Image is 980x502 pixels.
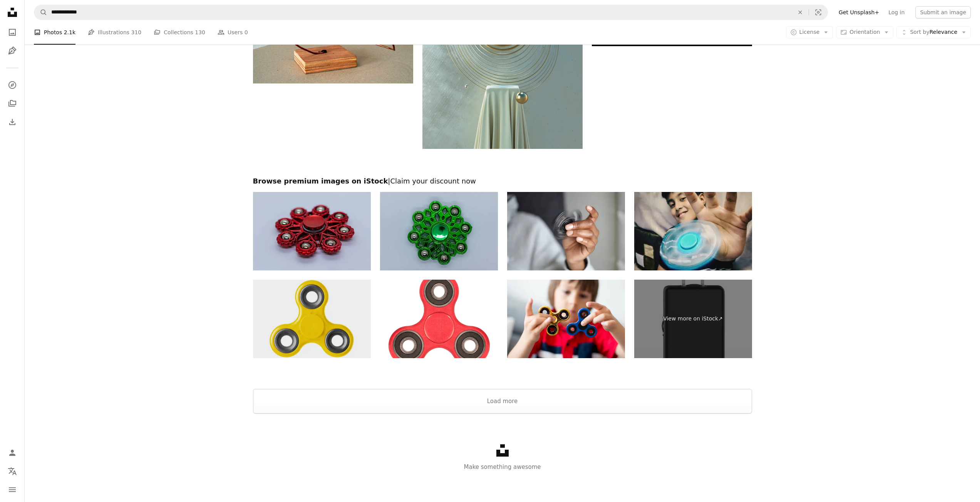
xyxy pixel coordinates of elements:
[5,43,20,58] a: Illustrations
[507,192,625,270] img: Young Boy Teenager Playing With A Fidget Spinner Toy
[253,192,371,270] img: Shiny Red Metal Fidget Spinner with Steel Bearings on White Background.
[834,6,884,18] a: Get Unsplash+
[5,464,20,479] button: Language
[88,20,141,45] a: Illustrations 310
[849,29,880,35] span: Orientation
[195,28,205,37] span: 130
[388,177,476,185] span: | Claim your discount now
[884,6,909,18] a: Log in
[634,280,752,358] a: View more on iStock↗
[154,20,205,45] a: Collections 130
[836,26,893,38] button: Orientation
[5,77,20,93] a: Explore
[5,445,20,460] a: Log in / Sign up
[5,5,20,22] a: Home — Unsplash
[910,28,957,36] span: Relevance
[245,28,248,37] span: 0
[5,96,20,111] a: Collections
[786,26,833,38] button: License
[507,280,625,358] img: Little child, boy, playing with two fidget spinner toys
[34,5,47,20] button: Search Unsplash
[799,29,820,35] span: License
[34,5,828,20] form: Find visuals sitewide
[253,389,752,414] button: Load more
[25,462,980,472] p: Make something awesome
[253,280,371,358] img: Toy spinner
[5,114,20,130] a: Download History
[253,177,752,186] h2: Browse premium images on iStock
[910,29,929,35] span: Sort by
[380,280,498,358] img: Red Fidget Spinner
[915,6,971,18] button: Submit an image
[792,5,809,20] button: Clear
[896,26,971,38] button: Sort byRelevance
[634,192,752,270] img: Boy Smiling While Playing With Fidget Spinner At Home
[218,20,248,45] a: Users 0
[380,192,498,270] img: Durable Green Fidget Spinner with Heavy Duty Bearings on Neutral Surface.
[5,25,20,40] a: Photos
[131,28,142,37] span: 310
[809,5,828,20] button: Visual search
[5,482,20,497] button: Menu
